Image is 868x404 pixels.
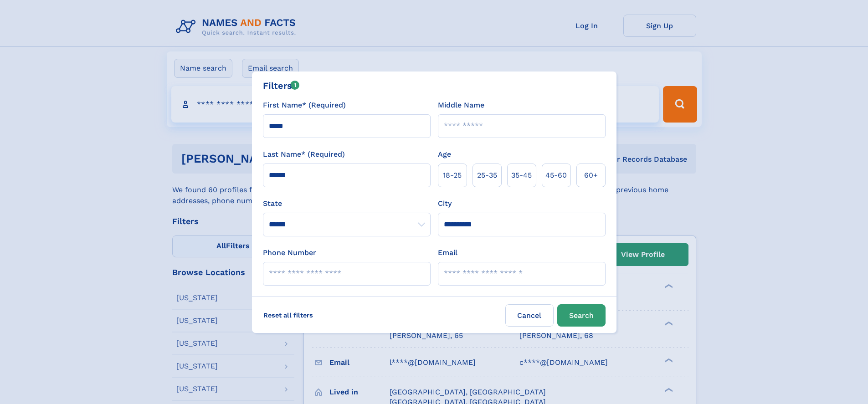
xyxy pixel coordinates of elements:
span: 45‑60 [545,170,567,181]
label: Age [438,149,451,160]
span: 25‑35 [477,170,497,181]
label: Reset all filters [257,304,319,326]
label: Middle Name [438,100,484,111]
label: Email [438,247,457,258]
label: City [438,198,452,209]
div: Filters [263,79,300,92]
label: Phone Number [263,247,316,258]
label: First Name* (Required) [263,100,346,111]
label: State [263,198,431,209]
button: Search [557,304,606,327]
span: 18‑25 [443,170,462,181]
span: 60+ [584,170,598,181]
span: 35‑45 [511,170,532,181]
label: Cancel [505,304,554,327]
label: Last Name* (Required) [263,149,345,160]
